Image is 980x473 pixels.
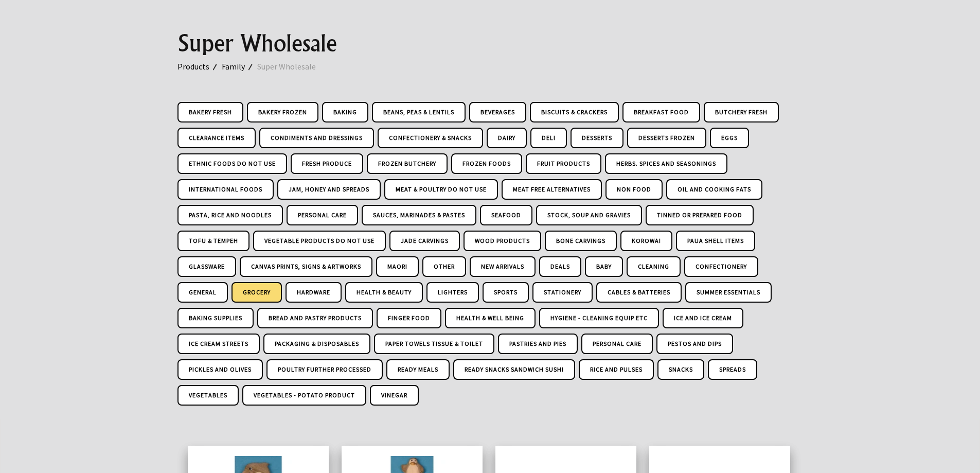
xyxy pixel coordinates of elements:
[530,102,619,122] a: Biscuits & Crackers
[177,359,263,380] a: Pickles And Olives
[545,231,617,251] a: Bone Carvings
[539,308,659,328] a: Hygiene - Cleaning Equip Etc
[605,179,663,200] a: Non Food
[384,179,498,200] a: Meat & Poultry DO NOT USE
[532,282,593,303] a: Stationery
[627,128,706,148] a: Desserts Frozen
[581,334,653,354] a: Personal Care
[376,256,419,277] a: Maori
[266,359,383,380] a: Poultry Further Processed
[263,334,370,354] a: Packaging & Disposables
[469,102,526,122] a: Beverages
[322,102,368,122] a: Baking
[257,308,373,328] a: Bread And Pastry Products
[177,385,239,406] a: Vegetables
[646,205,754,225] a: Tinned or Prepared Food
[287,205,358,225] a: Personal Care
[605,153,727,174] a: Herbs. Spices and Seasonings
[177,308,254,328] a: Baking Supplies
[253,231,386,251] a: Vegetable Products DO NOT USE
[367,153,448,174] a: Frozen Butchery
[240,256,372,277] a: Canvas Prints, Signs & Artworks
[596,282,682,303] a: Cables & Batteries
[464,231,541,251] a: Wood Products
[386,359,450,380] a: Ready Meals
[286,282,342,303] a: Hardware
[177,231,250,251] a: Tofu & Tempeh
[372,102,466,122] a: Beans, Peas & Lentils
[656,334,733,354] a: Pestos And Dips
[177,282,228,303] a: General
[627,256,681,277] a: Cleaning
[177,153,287,174] a: Ethnic Foods DO NOT USE
[579,359,654,380] a: Rice And Pulses
[242,385,366,406] a: Vegetables - Potato Product
[177,31,803,56] h1: Super Wholesale
[480,205,532,225] a: Seafood
[177,179,274,200] a: International Foods
[177,102,243,122] a: Bakery Fresh
[374,334,494,354] a: Paper Towels Tissue & Toilet
[362,205,476,225] a: Sauces, Marinades & Pastes
[378,128,483,148] a: Confectionery & Snacks
[277,179,381,200] a: Jam, Honey and Spreads
[257,60,328,73] a: Super Wholesale
[231,282,282,303] a: Grocery
[370,385,419,406] a: Vinegar
[389,231,460,251] a: Jade Carvings
[657,359,704,380] a: Snacks
[502,179,602,200] a: Meat Free Alternatives
[177,205,283,225] a: Pasta, Rice and Noodles
[259,128,374,148] a: Condiments and Dressings
[676,231,755,251] a: Paua Shell Items
[487,128,527,148] a: Dairy
[530,128,567,148] a: Deli
[483,282,529,303] a: Sports
[704,102,779,122] a: Butchery Fresh
[539,256,581,277] a: Deals
[377,308,441,328] a: Finger Food
[571,128,623,148] a: Desserts
[526,153,601,174] a: Fruit Products
[666,179,762,200] a: Oil and Cooking Fats
[684,256,758,277] a: Confectionery
[445,308,536,328] a: Health & Well Being
[453,359,575,380] a: Ready Snacks Sandwich Sushi
[177,256,236,277] a: Glassware
[620,231,672,251] a: Korowai
[663,308,743,328] a: Ice And Ice Cream
[222,60,257,73] a: Family
[422,256,466,277] a: Other
[470,256,536,277] a: New Arrivals
[247,102,318,122] a: Bakery Frozen
[622,102,700,122] a: Breakfast Food
[536,205,642,225] a: Stock, Soup and Gravies
[291,153,363,174] a: Fresh Produce
[710,128,749,148] a: Eggs
[708,359,757,380] a: Spreads
[426,282,479,303] a: Lighters
[177,128,256,148] a: Clearance Items
[177,334,260,354] a: Ice Cream Streets
[685,282,772,303] a: Summer Essentials
[585,256,623,277] a: Baby
[345,282,423,303] a: Health & Beauty
[498,334,578,354] a: Pastries And Pies
[451,153,522,174] a: Frozen Foods
[177,60,222,73] a: Products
